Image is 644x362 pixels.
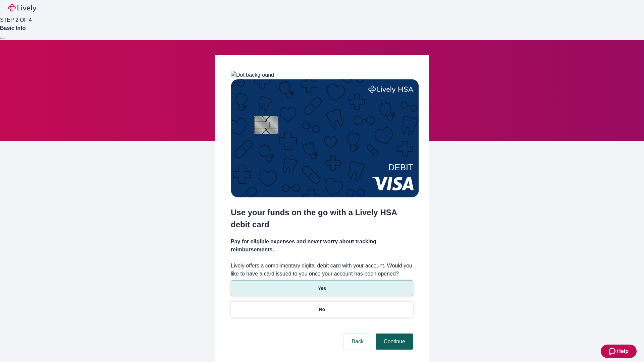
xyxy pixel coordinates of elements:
[231,71,274,79] img: Dot background
[319,306,325,313] p: No
[231,79,419,197] img: Debit card
[376,334,413,350] button: Continue
[343,334,372,350] button: Back
[617,347,629,355] span: Help
[601,345,637,358] button: Zendesk support iconHelp
[318,285,326,292] p: Yes
[231,262,413,278] label: Lively offers a complimentary digital debit card with your account. Would you like to have a card...
[8,4,36,12] img: Lively
[609,347,617,355] svg: Zendesk support icon
[231,238,413,254] h4: Pay for eligible expenses and never worry about tracking reimbursements.
[231,281,413,296] button: Yes
[231,302,413,317] button: No
[231,206,413,231] h2: Use your funds on the go with a Lively HSA debit card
